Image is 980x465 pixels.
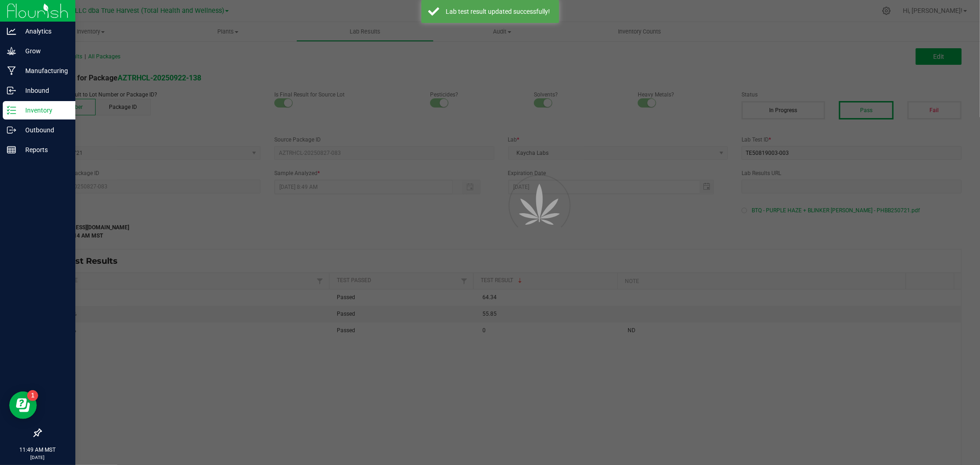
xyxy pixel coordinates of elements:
p: [DATE] [4,454,71,461]
inline-svg: Analytics [7,27,16,36]
inline-svg: Manufacturing [7,66,16,75]
p: Reports [16,144,71,155]
div: Lab test result updated successfully! [444,7,552,16]
inline-svg: Outbound [7,125,16,135]
iframe: Resource center unread badge [27,390,38,401]
p: Manufacturing [16,65,71,76]
inline-svg: Grow [7,46,16,56]
p: Outbound [16,125,71,136]
p: Inventory [16,105,71,116]
p: 11:49 AM MST [4,446,71,454]
inline-svg: Inbound [7,86,16,95]
p: Analytics [16,26,71,37]
iframe: Resource center [9,391,37,419]
p: Inbound [16,85,71,96]
p: Grow [16,45,71,57]
inline-svg: Reports [7,145,16,154]
inline-svg: Inventory [7,106,16,115]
